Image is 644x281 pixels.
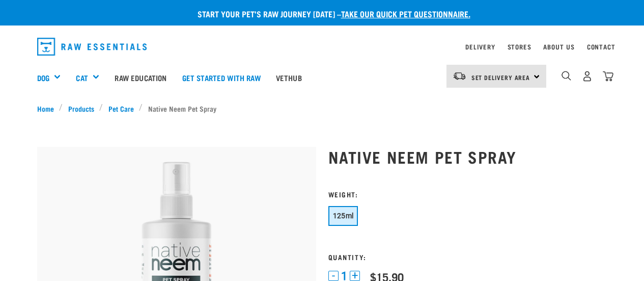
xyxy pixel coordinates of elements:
[543,45,574,48] a: About Us
[37,38,147,56] img: Raw Essentials Logo
[37,103,60,114] a: Home
[603,71,613,82] img: home-icon@2x.png
[37,103,607,114] nav: breadcrumbs
[471,75,530,79] span: Set Delivery Area
[465,45,495,48] a: Delivery
[587,45,615,48] a: Contact
[328,206,358,226] button: 125ml
[103,103,139,114] a: Pet Care
[107,57,174,98] a: Raw Education
[328,271,339,281] button: -
[328,253,607,261] h3: Quantity:
[175,57,268,98] a: Get started with Raw
[350,271,360,281] button: +
[562,71,571,81] img: home-icon-1@2x.png
[333,212,354,220] span: 125ml
[453,71,466,81] img: van-moving.png
[76,72,88,84] a: Cat
[63,103,99,114] a: Products
[37,72,49,84] a: Dog
[582,71,593,82] img: user.png
[508,45,531,48] a: Stores
[268,57,310,98] a: Vethub
[328,147,607,166] h1: Native Neem Pet Spray
[29,34,615,60] nav: dropdown navigation
[328,190,607,198] h3: Weight:
[341,11,470,16] a: take our quick pet questionnaire.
